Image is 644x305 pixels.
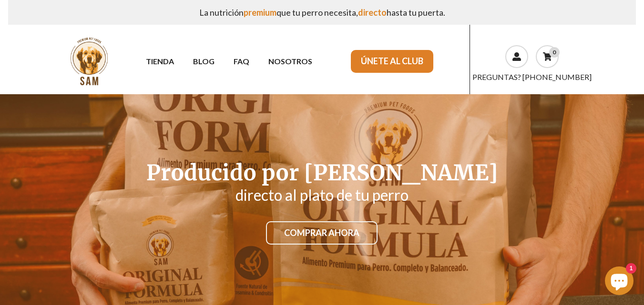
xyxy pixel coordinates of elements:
a: BLOG [184,53,224,69]
h2: directo al plato de tu perro [51,187,594,203]
a: TIENDA [136,53,184,69]
h1: Producido por [PERSON_NAME] [51,162,594,184]
a: 0 [536,45,559,68]
img: sam.png [64,36,114,87]
span: premium [244,7,276,18]
a: PREGUNTAS? [PHONE_NUMBER] [472,72,592,81]
p: La nutrición que tu perro necesita, hasta tu puerta. [16,4,628,21]
span: directo [358,7,387,18]
div: 0 [549,47,560,58]
inbox-online-store-chat: Chat de la tienda online Shopify [602,266,636,297]
a: ÚNETE AL CLUB [351,50,433,73]
a: FAQ [224,53,259,69]
a: NOSOTROS [259,53,322,69]
a: COMPRAR AHORA [266,221,378,245]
